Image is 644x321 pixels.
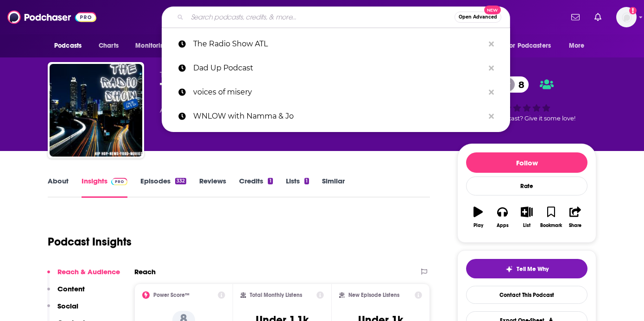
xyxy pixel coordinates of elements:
button: open menu [562,37,596,55]
a: InsightsPodchaser Pro [82,176,127,198]
img: tell me why sparkle [505,265,513,273]
a: Episodes332 [140,176,186,198]
span: Monitoring [135,39,168,52]
a: Contact This Podcast [466,286,587,304]
span: Good podcast? Give it some love! [478,115,575,122]
button: Follow [466,152,587,173]
p: Social [57,302,78,310]
a: voices of misery [162,80,510,104]
span: Open Advanced [459,15,497,19]
div: Play [474,223,483,228]
a: About [48,176,69,198]
button: Show profile menu [616,7,637,27]
button: tell me why sparkleTell Me Why [466,259,587,278]
button: open menu [129,37,180,55]
button: open menu [48,37,94,55]
span: The Radio Show ATL [160,70,239,79]
a: Charts [93,37,124,55]
button: Bookmark [539,201,563,234]
button: Play [466,201,490,234]
div: Rate [466,176,587,195]
a: 8 [500,76,529,93]
p: voices of misery [193,80,484,104]
div: 1 [268,178,272,184]
img: Podchaser - Follow, Share and Rate Podcasts [7,8,96,26]
a: Similar [322,176,345,198]
p: WNLOW with Namma & Jo [193,104,484,128]
a: Reviews [199,176,226,198]
button: open menu [500,37,564,55]
div: 8Good podcast? Give it some love! [457,70,596,128]
a: Lists1 [286,176,309,198]
p: Reach & Audience [57,267,120,276]
p: The Radio Show ATL [193,32,484,56]
button: Reach & Audience [47,267,120,284]
h1: Podcast Insights [48,235,132,249]
img: Podchaser Pro [111,178,127,185]
p: Content [57,284,85,293]
span: 8 [509,76,529,93]
svg: Add a profile image [629,7,637,14]
div: List [523,223,530,228]
input: Search podcasts, credits, & more... [187,10,455,25]
h2: Power Score™ [153,292,189,298]
div: Bookmark [540,223,562,228]
div: A weekly podcast [160,105,287,116]
a: Show notifications dropdown [568,9,583,25]
h2: Total Monthly Listens [250,292,302,298]
a: WNLOW with Namma & Jo [162,104,510,128]
a: Show notifications dropdown [591,9,605,25]
img: The Radio Show ATL [50,64,142,157]
span: More [569,39,585,52]
a: Credits1 [239,176,272,198]
button: List [515,201,539,234]
div: Search podcasts, credits, & more... [162,6,510,28]
a: The Radio Show ATL [162,32,510,56]
button: Open AdvancedNew [455,12,501,23]
div: 1 [304,178,309,184]
span: For Podcasters [506,39,551,52]
h2: Reach [134,267,156,276]
div: Apps [497,223,509,228]
span: Podcasts [54,39,82,52]
div: 332 [175,178,186,184]
button: Share [563,201,587,234]
span: Charts [99,39,119,52]
span: Logged in as antonettefrontgate [616,7,637,27]
h2: New Episode Listens [348,292,399,298]
button: Social [47,302,78,319]
button: Apps [490,201,514,234]
button: Content [47,284,85,302]
span: Tell Me Why [517,265,549,273]
img: User Profile [616,7,637,27]
div: Share [569,223,581,228]
span: New [484,6,501,14]
p: Dad Up Podcast [193,56,484,80]
a: Dad Up Podcast [162,56,510,80]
